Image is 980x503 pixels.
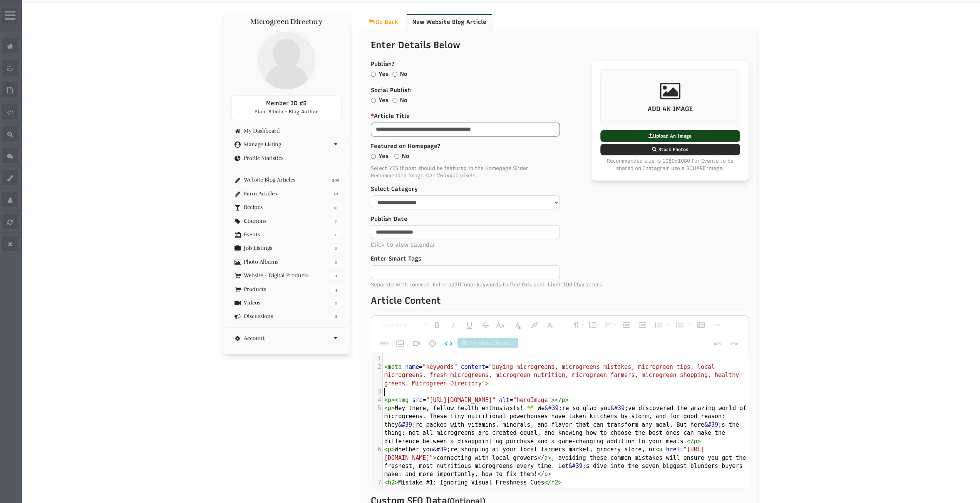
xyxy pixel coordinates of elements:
button: Unordered List [672,317,687,333]
span: > [565,397,569,404]
button: Bold (Ctrl+B) [430,317,444,333]
button: Unordered List [686,317,692,333]
label: Yes [379,96,389,104]
i: Wide Admin Panel [5,9,15,22]
span: p [388,446,391,453]
button: Underline (Ctrl+U) [462,317,477,333]
span: > [548,471,551,478]
span: < [384,405,388,412]
a: Account [231,335,342,341]
button: Insert Video [409,336,424,351]
span: < [384,479,388,486]
span: "buying microgreens, microgreens mistakes, microgreen tips, local microgreens, fresh microgreens,... [384,363,739,387]
div: 3 [371,388,382,396]
span: </ [544,479,551,486]
button: Decrease Indent (Ctrl+[) [619,317,633,333]
button: Ordered List [665,317,671,333]
span: 1 [330,231,342,238]
button: Italic (Ctrl+I) [446,317,461,333]
input: Yes [371,154,376,159]
span: </ [687,438,694,445]
label: Stock Photos [600,144,740,155]
p: ADD AN IMAGE [609,82,731,114]
div: 7 [371,479,382,487]
select: select-1 [371,195,560,209]
span: > [485,380,489,387]
span: < [384,363,388,370]
a: 6 Discussions [231,313,342,319]
span: h2 [388,479,395,486]
span: &#39; [544,405,562,412]
button: Clear Formatting [543,317,558,333]
button: Text Color [511,317,525,333]
span: ></ [551,397,562,404]
span: h2 [551,479,558,486]
label: Featured on Homepage? [371,142,749,150]
span: Whether you re shopping at your local farmers market, grocery store, or = connecting with local g... [384,446,746,478]
a: 0 Videos [231,300,342,306]
button: Insert Link (Ctrl+K) [377,336,391,351]
span: > [391,405,395,412]
label: No [400,96,407,104]
a: Manage Listing [231,141,342,147]
span: 0 [330,245,342,252]
span: </ [537,454,544,461]
span: > [391,487,395,494]
span: < [384,487,388,494]
span: a [659,446,662,453]
span: &#39; [704,421,722,428]
p: Enter Details Below [371,39,749,54]
span: >< [391,397,398,404]
span: = = [384,363,739,387]
label: Publish Date [371,215,407,223]
span: 0 [330,259,342,266]
a: Profile Statistics [231,155,342,161]
a: 205 Website Blog Articles [231,177,342,183]
input: No [392,98,397,103]
label: Yes [379,152,389,160]
span: Recommended size is 1080x1080 For Events to be shared on Instagram use a SQUARE image. [600,157,740,172]
a: 1 Events [231,232,342,237]
span: = = [384,397,569,404]
span: "[URL][DOMAIN_NAME]" [384,446,704,461]
label: Social Publish [371,86,749,94]
span: 7 [330,218,342,225]
label: Publish? [371,60,749,68]
a: 11 Website - Digital Products [231,273,342,278]
div: 1 [371,355,382,363]
button: Font Family [377,317,428,333]
span: "[URL][DOMAIN_NAME]" [426,397,496,404]
span: Font Family [378,322,424,328]
div: 8 [371,487,382,495]
label: Upload An Image [600,130,740,142]
span: 3 [330,286,342,293]
span: &#39; [433,446,450,453]
input: No [394,154,399,159]
a: 0 Job Listings [231,245,342,251]
a: 3 Products [231,286,342,292]
button: Strikethrough (Ctrl+S) [478,317,493,333]
span: href [666,446,680,453]
label: No [400,70,407,78]
a: Go Back [362,14,404,30]
span: alt [499,397,509,404]
span: Select YES if post should be featured in the Homepage Slider Recommended image size 760x400 pixels [371,165,749,180]
span: &#39; [461,487,478,494]
span: &#39; [569,463,586,469]
button: Pre-Made Elements [457,338,518,348]
button: Paragraph Format [570,317,585,333]
span: p [544,471,548,478]
label: Article Title [371,112,749,120]
span: "heroImage" [513,397,551,404]
span: img [398,397,409,404]
a: 10 Farm Articles [231,191,342,197]
label: Select Category [371,185,749,193]
button: Increase Indent (Ctrl+]) [635,317,650,333]
a: 47 Recipes [231,204,342,210]
span: > [391,446,395,453]
div: 6 [371,446,382,454]
span: > [558,479,562,486]
span: > [697,438,701,445]
input: Yes [371,98,376,103]
div: 2 [371,363,382,371]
